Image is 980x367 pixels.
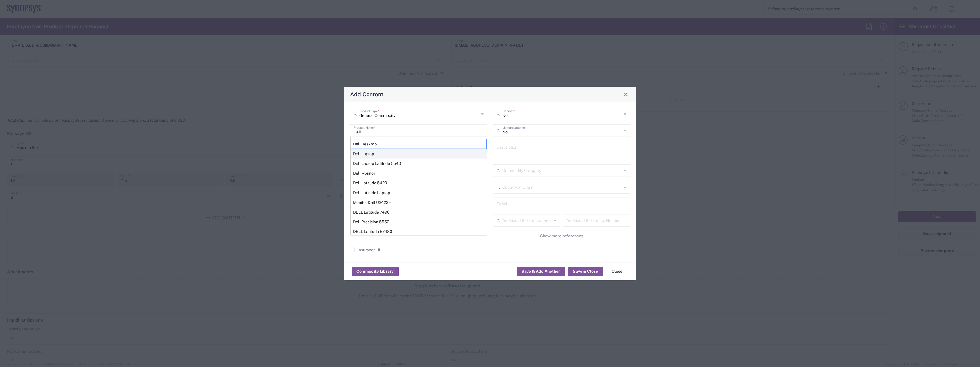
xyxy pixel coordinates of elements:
[606,267,628,276] button: Close
[351,188,487,198] div: Dell Latitude Laptop
[517,267,565,276] button: Save & Add Another
[351,207,487,217] div: DELL Latitude 7490
[351,139,487,149] div: Dell Desktop
[351,227,487,236] div: DELL Latitude E7480
[351,168,487,178] div: Dell Monitor
[351,178,487,188] div: Dell Latitude 5420
[351,149,487,159] div: Dell Laptop
[568,267,603,276] button: Save & Close
[350,90,383,98] h4: Add Content
[351,217,487,227] div: Dell Precicion 5550
[351,198,487,207] div: Monitor Dell U2422H
[540,233,583,239] span: Show more references
[352,267,399,276] button: Commodity Library
[350,248,376,252] label: Insurance
[351,159,487,168] div: Dell Laptop Latitude 5540
[622,90,630,98] button: Close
